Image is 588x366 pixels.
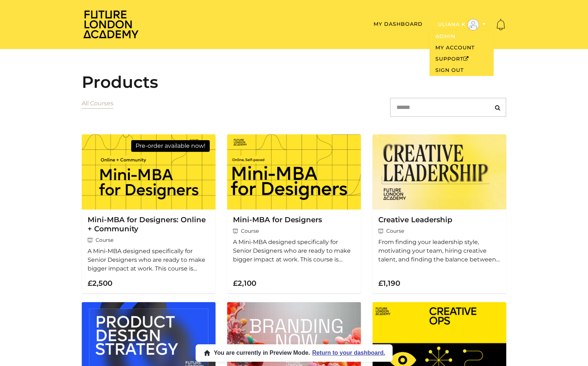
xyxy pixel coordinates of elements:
p: From finding your leadership style, motivating your team, hiring creative talent, and finding the... [378,238,500,264]
h3: Mini-MBA for Designers [233,215,355,224]
a: Mini-MBA for Designers Course A Mini-MBA designed specifically for Senior Designers who are ready... [227,134,361,293]
h3: Mini-MBA for Designers: Online + Community [88,215,210,233]
a: All Courses [82,100,113,107]
button: You are currently in Preview Mode.Return to your dashboard. [196,344,392,362]
h3: Creative Leadership [378,215,500,224]
a: SupportOpen in a new window [430,53,494,65]
a: Admin [430,31,494,42]
strong: £1,190 [378,279,400,288]
strong: £2,500 [88,279,112,288]
strong: £2,100 [233,279,256,288]
p: A Mini-MBA designed specifically for Senior Designers who are ready to make bigger impact at work... [233,238,355,264]
div: Pre-order available now! [131,140,210,152]
a: Creative Leadership Course From finding your leadership style, motivating your team, hiring creat... [372,134,506,293]
span: Course [88,236,210,244]
span: Course [233,227,355,235]
p: A Mini-MBA designed specifically for Senior Designers who are ready to make bigger impact at work... [88,247,210,273]
span: Return to your dashboard. [312,350,385,356]
a: Sign Out [430,65,494,76]
button: Toggle menu [436,19,488,31]
i: Open in a new window [463,56,469,61]
h2: Products [82,72,506,92]
a: Pre-order available now! Mini-MBA for Designers: Online + Community Course A Mini-MBA designed sp... [82,134,216,293]
a: My Dashboard [374,21,423,27]
a: My Account [430,42,494,53]
span: Course [378,227,500,235]
img: Home Page [82,9,140,39]
nav: Categories [82,98,113,123]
